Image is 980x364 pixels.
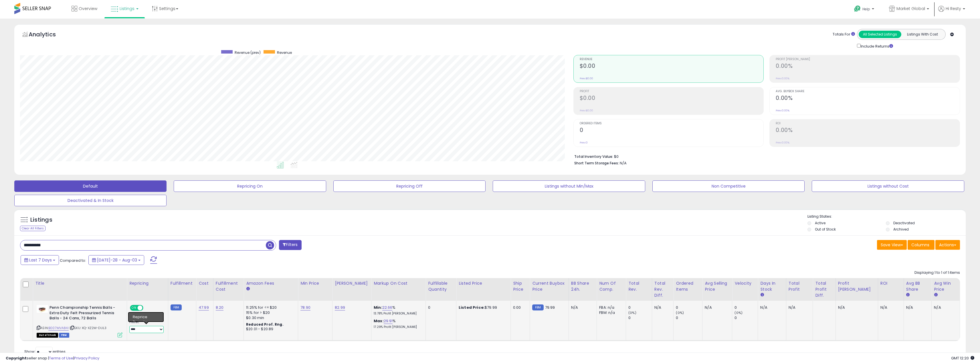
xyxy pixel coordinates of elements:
a: B007MVA84I [48,326,69,330]
div: $0.30 min [246,315,294,320]
div: 0 [676,305,702,310]
button: Actions [935,240,960,250]
div: Avg Selling Price [705,280,730,292]
small: FBM [171,304,182,310]
div: Total Rev. [628,280,650,292]
span: Show: entries [24,349,66,354]
button: Last 7 Days [21,255,59,265]
button: Default [14,180,167,192]
div: Preset: [129,320,164,333]
span: Overview [79,6,97,11]
div: Listed Price [459,280,508,286]
img: 31HHbRM8reL._SL40_.jpg [37,305,48,313]
small: (0%) [628,310,636,315]
div: 11.25% for <= $20 [246,305,294,310]
button: [DATE]-28 - Aug-03 [88,255,144,265]
button: Repricing Off [333,180,486,192]
span: Compared to: [60,258,86,263]
small: Prev: 0 [580,141,588,144]
div: Days In Stock [760,280,783,292]
a: Help [850,1,880,19]
div: Total Profit [789,280,811,292]
div: Min Price [300,280,330,286]
a: 8.20 [216,305,224,310]
p: 17.29% Profit [PERSON_NAME] [374,325,421,329]
strong: Copyright [6,355,27,361]
a: 78.90 [300,305,310,310]
h2: 0 [580,127,764,135]
div: Num of Comp. [599,280,623,292]
div: 0 [676,315,702,320]
div: N/A [880,305,899,310]
i: Get Help [854,5,861,12]
label: Deactivated [893,221,915,225]
span: Listings [120,6,134,11]
span: Profit [580,90,764,93]
h5: Listings [30,216,52,224]
div: ROI [880,280,901,286]
span: FBM [59,333,69,338]
span: Revenue [277,50,292,55]
div: % [374,318,421,329]
button: Filters [279,240,301,250]
button: Listings without Min/Max [493,180,645,192]
small: Prev: 0.00% [776,77,789,80]
div: Ordered Items [676,280,700,292]
h5: Analytics [29,30,67,40]
div: N/A [760,305,781,310]
a: Hi Resty [938,6,965,19]
div: N/A [705,305,728,310]
li: $0 [574,153,956,160]
div: % [374,305,421,316]
div: [PERSON_NAME] [335,280,369,286]
span: Revenue [580,58,764,61]
b: Short Term Storage Fees: [574,161,619,166]
small: (0%) [734,310,743,315]
small: Prev: 0.00% [776,109,789,112]
label: Archived [893,227,909,232]
div: Fulfillment Cost [216,280,241,292]
div: Profit [PERSON_NAME] [838,280,876,292]
div: seller snap | | [6,356,99,361]
small: Avg Win Price. [934,292,937,298]
div: Fulfillment [171,280,194,286]
p: Listing States: [807,214,966,219]
a: 29.91 [384,318,393,324]
b: Penn Championship Tennis Balls - Extra Duty Felt Pressurized Tennis Balls - 24 Cans, 72 Balls [50,305,119,322]
small: Prev: $0.00 [580,77,593,80]
div: Title [35,280,124,286]
a: 47.99 [199,305,209,310]
div: Displaying 1 to 1 of 1 items [914,270,960,276]
small: Days In Stock. [760,292,764,298]
div: N/A [654,305,669,310]
div: Repricing [129,280,166,286]
span: Profit [PERSON_NAME] [776,58,960,61]
small: (0%) [676,310,684,315]
div: Clear All Filters [20,226,45,231]
span: N/A [620,160,627,166]
div: Velocity [734,280,755,286]
div: 15% for > $20 [246,310,294,315]
span: All listings that are currently out of stock and unavailable for purchase on Amazon [37,333,58,338]
button: Non Competitive [652,180,805,192]
span: Ordered Items [580,122,764,125]
button: Repricing On [174,180,326,192]
span: ROI [776,122,960,125]
button: Listings With Cost [901,31,944,38]
button: Save View [877,240,907,250]
span: [DATE]-28 - Aug-03 [97,257,137,263]
small: Avg BB Share. [906,292,910,298]
div: Cost [199,280,211,286]
div: Totals For [833,32,855,37]
div: $20.01 - $20.89 [246,327,294,332]
button: Deactivated & In Stock [14,195,167,206]
label: Active [815,221,825,225]
a: 22.66 [382,305,393,310]
span: OFF [142,306,152,310]
div: Amazon AI [129,314,149,319]
h2: 0.00% [776,63,960,70]
div: Total Profit Diff. [815,280,833,298]
h2: $0.00 [580,63,764,70]
div: Markup on Cost [374,280,423,286]
div: 0 [734,305,758,310]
